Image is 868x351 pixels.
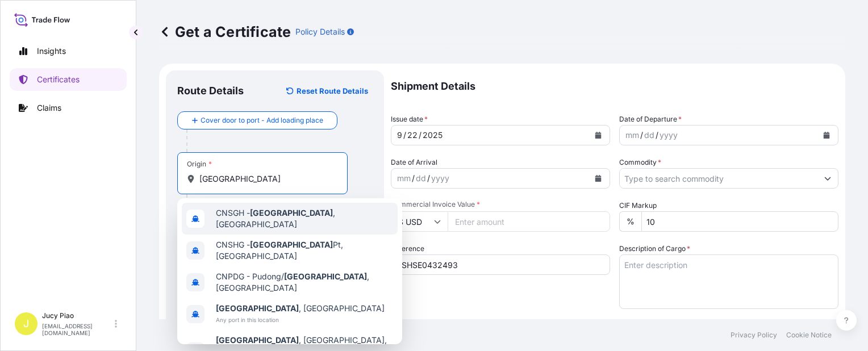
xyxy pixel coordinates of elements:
[250,208,333,218] b: [GEOGRAPHIC_DATA]
[250,240,333,249] b: [GEOGRAPHIC_DATA]
[619,114,682,125] span: Date of Departure
[216,303,299,313] b: [GEOGRAPHIC_DATA]
[37,45,66,57] p: Insights
[658,128,679,142] div: year,
[619,157,661,168] label: Commodity
[406,128,419,142] div: day,
[216,239,393,262] span: CNSHG - Pt, [GEOGRAPHIC_DATA]
[177,84,244,98] p: Route Details
[391,200,610,209] span: Commercial Invoice Value
[391,254,610,275] input: Enter booking reference
[159,23,291,41] p: Get a Certificate
[619,200,657,211] label: CIF Markup
[216,207,393,230] span: CNSGH - , [GEOGRAPHIC_DATA]
[391,243,424,254] label: Reference
[427,172,430,185] div: /
[817,126,836,144] button: Calendar
[403,128,406,142] div: /
[216,303,385,314] span: , [GEOGRAPHIC_DATA]
[412,172,415,185] div: /
[415,172,427,185] div: day,
[619,243,690,254] label: Description of Cargo
[786,331,832,340] p: Cookie Notice
[391,157,437,168] span: Date of Arrival
[448,211,610,232] input: Enter amount
[201,115,323,126] span: Cover door to port - Add loading place
[297,85,368,97] p: Reset Route Details
[42,311,112,320] p: Jucy Piao
[23,318,29,329] span: J
[419,128,422,142] div: /
[643,128,656,142] div: day,
[391,70,838,102] p: Shipment Details
[640,128,643,142] div: /
[284,271,367,281] b: [GEOGRAPHIC_DATA]
[177,198,402,344] div: Show suggestions
[624,128,640,142] div: month,
[731,331,777,340] p: Privacy Policy
[391,114,428,125] span: Issue date
[187,160,212,169] div: Origin
[199,173,333,185] input: Origin
[216,314,385,325] span: Any port in this location
[396,128,403,142] div: month,
[37,102,61,114] p: Claims
[817,168,838,189] button: Show suggestions
[589,126,607,144] button: Calendar
[619,211,641,232] div: %
[620,168,817,189] input: Type to search commodity
[216,271,393,294] span: CNPDG - Pudong/ , [GEOGRAPHIC_DATA]
[641,211,838,232] input: Enter percentage between 0 and 24%
[295,26,345,37] p: Policy Details
[422,128,444,142] div: year,
[656,128,658,142] div: /
[37,74,80,85] p: Certificates
[42,323,112,336] p: [EMAIL_ADDRESS][DOMAIN_NAME]
[396,172,412,185] div: month,
[589,169,607,187] button: Calendar
[216,335,299,345] b: [GEOGRAPHIC_DATA]
[430,172,450,185] div: year,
